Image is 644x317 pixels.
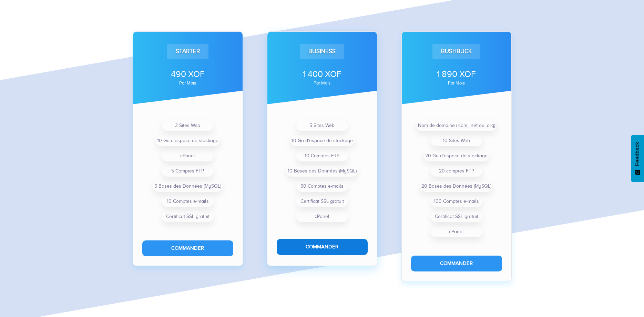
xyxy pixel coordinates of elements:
li: 5 Sites Web [296,120,348,131]
li: 10 Bases des Données (MySQL) [286,166,358,177]
li: Certificat SSL gratuit [162,211,214,222]
div: 1 890 XOF [411,68,502,80]
li: 10 Comptes e-mails [162,196,214,207]
div: Starter [167,44,208,59]
li: 10 Go d'espace de stockage [156,135,220,146]
li: 20 Bases des Données (MySQL) [420,181,493,192]
li: cPanel [431,226,482,237]
div: par mois [277,81,368,85]
li: 10 Comptes FTP [296,150,348,161]
li: 20 comptes FTP [431,166,482,177]
div: par mois [411,81,502,85]
li: cPanel [162,150,214,161]
li: 5 Comptes FTP [162,166,214,177]
div: 490 XOF [142,68,233,80]
li: 10 Sites Web [431,135,482,146]
li: 5 Bases des Données (MySQL) [153,181,223,192]
li: 2 Sites Web [162,120,214,131]
li: 50 Comptes e-mails [296,181,348,192]
button: Commander [142,240,233,256]
div: Business [300,44,344,59]
li: Certificat SSL gratuit [431,211,482,222]
li: cPanel [296,211,348,222]
li: 100 Comptes e-mails [431,196,482,207]
span: Feedback [634,142,641,166]
li: 10 Go d'espace de stockage [290,135,354,146]
li: Certificat SSL gratuit [296,196,348,207]
div: par mois [142,81,233,85]
div: 1 400 XOF [277,68,368,80]
button: Commander [277,239,368,255]
li: Nom de domaine (.com, .net ou .org) [417,120,497,131]
div: Bushbuck [432,44,480,59]
button: Commander [411,256,502,271]
button: Feedback - Afficher l’enquête [631,135,644,182]
li: 20 Go d'espace de stockage [424,150,489,161]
